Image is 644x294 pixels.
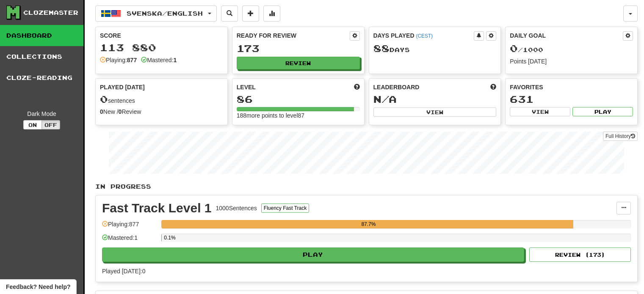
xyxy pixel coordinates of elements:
[510,46,543,53] span: / 1000
[373,83,420,91] span: Leaderboard
[102,202,212,214] div: Fast Track Level 1
[510,31,623,41] div: Daily Goal
[95,182,638,191] p: In Progress
[510,57,633,66] div: Points [DATE]
[127,57,137,63] strong: 877
[510,42,518,54] span: 0
[490,83,496,91] span: This week in points, UTC
[6,110,77,118] div: Dark Mode
[102,234,157,247] div: Mastered: 1
[95,5,217,22] button: Svenska/English
[100,93,108,105] span: 0
[164,220,573,228] div: 87.7%
[173,57,177,63] strong: 1
[6,283,70,291] span: Open feedback widget
[237,57,360,69] button: Review
[263,5,280,22] button: More stats
[100,42,223,53] div: 113 880
[23,8,78,17] div: Clozemaster
[237,31,350,40] div: Ready for Review
[373,42,390,54] span: 88
[261,203,309,213] button: Fluency Fast Track
[221,5,238,22] button: Search sentences
[100,56,137,64] div: Playing:
[100,94,223,105] div: sentences
[373,93,397,105] span: N/A
[100,83,145,91] span: Played [DATE]
[416,33,433,39] a: (CEST)
[237,43,360,54] div: 173
[529,247,631,262] button: Review (173)
[127,10,203,17] span: Svenska / English
[242,5,259,22] button: Add sentence to collection
[237,94,360,104] div: 86
[100,107,223,116] div: New / Review
[354,83,360,91] span: Score more points to level up
[119,108,122,115] strong: 0
[23,120,42,129] button: On
[100,31,223,40] div: Score
[102,220,157,234] div: Playing: 877
[510,83,633,91] div: Favorites
[141,56,177,64] div: Mastered:
[572,107,633,116] button: Play
[373,31,474,40] div: Days Played
[102,268,145,275] span: Played [DATE]: 0
[603,132,638,141] a: Full History
[510,94,633,104] div: 631
[41,120,60,129] button: Off
[100,108,103,115] strong: 0
[237,83,256,91] span: Level
[102,247,524,262] button: Play
[510,107,570,116] button: View
[373,107,497,117] button: View
[373,43,497,54] div: Day s
[237,111,360,120] div: 188 more points to level 87
[216,204,257,212] div: 1000 Sentences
